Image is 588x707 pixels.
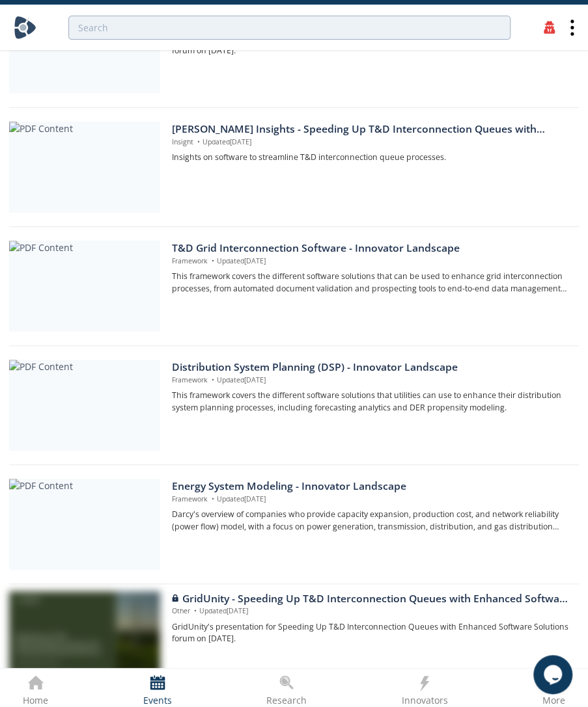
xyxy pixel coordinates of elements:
div: Energy System Modeling - Innovator Landscape [172,479,570,494]
p: GridUnity's presentation for Speeding Up T&D Interconnection Queues with Enhanced Software Soluti... [172,621,570,645]
p: Insights on software to streamline T&D interconnection queue processes. [172,152,570,163]
img: Home [14,16,36,39]
div: [PERSON_NAME] Insights - Speeding Up T&D Interconnection Queues with Enhanced Software Solutions [172,122,570,137]
p: Framework Updated [DATE] [172,256,570,267]
p: This framework covers the different software solutions that can be used to enhance grid interconn... [172,271,570,295]
a: PDF Content [PERSON_NAME] Insights - Speeding Up T&D Interconnection Queues with Enhanced Softwar... [9,122,579,213]
p: Insight Updated [DATE] [172,137,570,148]
p: Framework Updated [DATE] [172,494,570,505]
a: PDF Content Energy System Modeling - Innovator Landscape Framework •Updated[DATE] Darcy's overvie... [9,479,579,570]
span: • [192,606,199,615]
p: Framework Updated [DATE] [172,375,570,386]
div: T&D Grid Interconnection Software - Innovator Landscape [172,241,570,256]
div: GridUnity - Speeding Up T&D Interconnection Queues with Enhanced Software Solutions [172,591,570,607]
span: • [210,375,217,384]
input: Advanced Search [68,16,511,40]
p: This framework covers the different software solutions that utilities can use to enhance their di... [172,390,570,414]
a: GridUnity - Speeding Up T&D Interconnection Queues with Enhanced Software Solutions preview GridU... [9,591,579,682]
iframe: chat widget [533,655,575,694]
span: • [210,494,217,503]
span: • [195,137,203,146]
div: Distribution System Planning (DSP) - Innovator Landscape [172,360,570,375]
span: • [210,256,217,265]
a: PDF Content Distribution System Planning (DSP) - Innovator Landscape Framework •Updated[DATE] Thi... [9,360,579,451]
a: PDF Content T&D Grid Interconnection Software - Innovator Landscape Framework •Updated[DATE] This... [9,241,579,332]
p: Other Updated [DATE] [172,606,570,617]
p: Darcy's overview of companies who provide capacity expansion, production cost, and network reliab... [172,509,570,533]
